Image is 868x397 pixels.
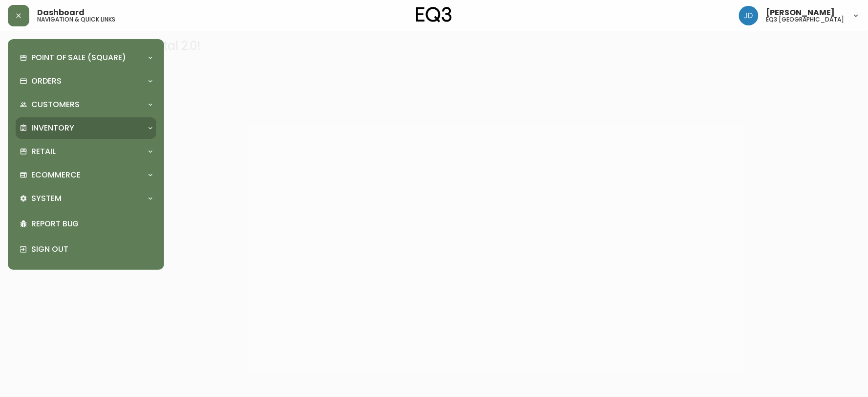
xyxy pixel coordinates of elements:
h5: navigation & quick links [37,17,115,22]
div: Retail [16,141,156,162]
div: Inventory [16,117,156,139]
img: f07b9737c812aa98c752eabb4ed83364 [739,6,759,25]
div: Report Bug [16,211,156,237]
p: Inventory [31,123,74,133]
h5: eq3 [GEOGRAPHIC_DATA] [766,17,845,22]
div: Ecommerce [16,164,156,186]
span: [PERSON_NAME] [766,9,835,17]
img: logo [416,7,452,22]
div: System [16,188,156,209]
div: Orders [16,70,156,92]
p: Sign Out [31,244,152,255]
p: Point of Sale (Square) [31,52,126,63]
p: Retail [31,146,56,157]
p: Report Bug [31,219,152,229]
div: Point of Sale (Square) [16,47,156,68]
span: Dashboard [37,9,85,17]
p: Customers [31,99,80,110]
div: Sign Out [16,237,156,262]
p: Orders [31,76,62,87]
p: Ecommerce [31,170,81,180]
p: System [31,193,62,204]
div: Customers [16,94,156,115]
